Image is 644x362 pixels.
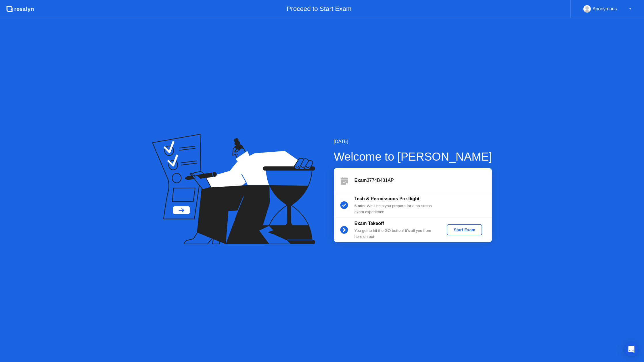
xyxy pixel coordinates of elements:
[354,178,367,183] b: Exam
[354,196,419,201] b: Tech & Permissions Pre-flight
[354,177,492,184] div: 3774B431AP
[629,5,632,13] div: ▼
[449,228,480,232] div: Start Exam
[354,203,437,215] div: : We’ll help you prepare for a no-stress exam experience
[334,138,492,145] div: [DATE]
[624,342,638,356] div: Open Intercom Messenger
[354,204,365,208] b: 5 min
[354,228,437,240] div: You get to hit the GO button! It’s all you from here on out
[447,224,482,235] button: Start Exam
[593,5,617,13] div: Anonymous
[334,148,492,165] div: Welcome to [PERSON_NAME]
[354,221,384,226] b: Exam Takeoff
